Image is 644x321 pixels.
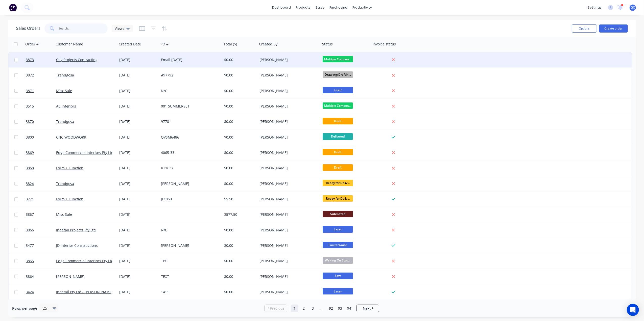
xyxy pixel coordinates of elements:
[119,258,157,263] div: [DATE]
[323,195,353,202] span: Ready for Deliv...
[26,119,34,124] span: 3870
[631,5,635,10] span: GC
[336,305,344,312] a: Page 93
[26,181,34,186] span: 3824
[119,197,157,202] div: [DATE]
[259,258,316,263] div: [PERSON_NAME]
[323,118,353,124] span: Draft
[224,135,254,140] div: $0.00
[56,104,76,109] a: AC Interiors
[26,150,34,155] span: 3869
[293,4,313,11] div: products
[56,166,83,170] a: Form + Function
[323,87,353,93] span: Laser
[224,119,254,124] div: $0.00
[224,243,254,248] div: $0.00
[323,149,353,155] span: Draft
[259,150,316,155] div: [PERSON_NAME]
[345,305,353,312] a: Page 94
[26,197,34,202] span: 3771
[224,197,254,202] div: $5.50
[599,24,628,33] button: Create order
[323,133,353,140] span: Delivered
[26,284,56,300] a: 3424
[161,150,217,155] div: 4065-33
[26,130,56,145] a: 3800
[259,243,316,248] div: [PERSON_NAME]
[323,242,353,248] span: Turret/Guillo
[224,150,254,155] div: $0.00
[259,104,316,109] div: [PERSON_NAME]
[224,104,254,109] div: $0.00
[119,289,157,295] div: [DATE]
[56,150,113,155] a: Edge Commercial Interiors Pty Ltd
[119,166,157,171] div: [DATE]
[119,73,157,78] div: [DATE]
[56,73,74,77] a: Trendgosa
[12,306,37,311] span: Rows per page
[26,289,34,295] span: 3424
[56,88,72,93] a: Misc Sale
[224,166,254,171] div: $0.00
[161,289,217,295] div: 1411
[161,119,217,124] div: 97781
[323,257,353,263] span: Waiting On Stoc...
[259,289,316,295] div: [PERSON_NAME]
[327,305,335,312] a: Page 92
[259,181,316,186] div: [PERSON_NAME]
[26,57,34,62] span: 3873
[26,258,34,263] span: 3865
[300,305,307,312] a: Page 2
[56,228,96,232] a: Indetail Projects Pty Ltd
[26,192,56,207] a: 3771
[263,305,381,312] ul: Pagination
[56,181,74,186] a: Trendgosa
[259,212,316,217] div: [PERSON_NAME]
[323,180,353,186] span: Ready for Deliv...
[259,119,316,124] div: [PERSON_NAME]
[572,24,597,33] button: Options
[259,166,316,171] div: [PERSON_NAME]
[25,42,39,47] div: Order #
[259,42,277,47] div: Created By
[26,166,34,171] span: 3868
[322,42,333,47] div: Status
[26,243,34,248] span: 3477
[161,73,217,78] div: #97792
[585,4,604,11] div: settings
[119,104,157,109] div: [DATE]
[56,274,84,279] a: [PERSON_NAME]
[323,71,353,78] span: Drawing/Draftin...
[119,181,157,186] div: [DATE]
[224,212,254,217] div: $577.50
[119,88,157,93] div: [DATE]
[270,306,284,311] span: Previous
[318,305,326,312] a: Jump forward
[161,228,217,233] div: N/C
[26,223,56,238] a: 3866
[26,68,56,83] a: 3872
[26,161,56,176] a: 3868
[265,306,287,311] a: Previous page
[224,42,237,47] div: Total ($)
[160,42,169,47] div: PO #
[259,57,316,62] div: [PERSON_NAME]
[161,197,217,202] div: JF1859
[323,102,353,109] span: Multiple Compon...
[26,114,56,129] a: 3870
[26,207,56,222] a: 3867
[224,274,254,279] div: $0.00
[313,4,327,11] div: sales
[323,226,353,232] span: Laser
[291,305,298,312] a: Page 1 is your current page
[56,42,83,47] div: Customer Name
[26,269,56,284] a: 3864
[357,306,379,311] a: Next page
[119,135,157,140] div: [DATE]
[56,212,72,217] a: Misc Sale
[161,258,217,263] div: TBC
[26,52,56,67] a: 3873
[115,26,124,31] span: Views
[323,288,353,295] span: Laser
[270,4,293,11] a: dashboard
